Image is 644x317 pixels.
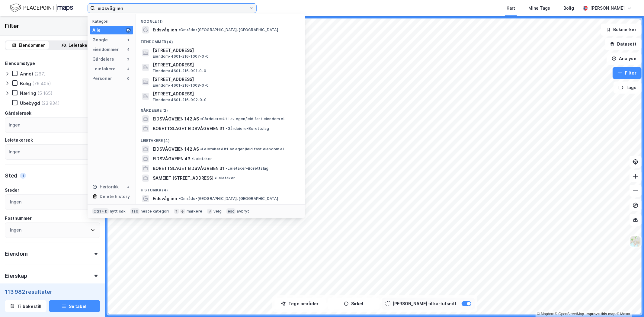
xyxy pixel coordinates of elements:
[9,121,20,129] div: Ingen
[95,4,249,13] input: Søk på adresse, matrikkel, gårdeiere, leietakere eller personer
[100,193,130,200] div: Delete history
[226,208,236,214] div: esc
[153,155,191,162] span: EIDSVÅGVEIEN 43
[5,21,19,31] div: Filter
[5,187,19,194] div: Steder
[586,312,616,316] a: Improve this map
[555,312,584,316] a: OpenStreetMap
[92,19,133,24] div: Kategori
[69,42,92,49] div: Leietakere
[141,209,169,214] div: neste kategori
[10,198,21,206] div: Ingen
[126,47,131,52] div: 4
[5,215,32,222] div: Postnummer
[5,272,27,280] div: Eierskap
[92,183,119,191] div: Historikk
[507,5,515,12] div: Kart
[153,47,298,54] span: [STREET_ADDRESS]
[20,71,33,77] div: Annet
[226,126,269,131] span: Gårdeiere • Borettslag
[92,75,112,82] div: Personer
[200,147,285,152] span: Leietaker • Utl. av egen/leid fast eiendom el.
[92,36,108,43] div: Google
[237,209,249,214] div: avbryt
[590,5,625,12] div: [PERSON_NAME]
[5,288,100,295] div: 113 982 resultater
[200,117,202,121] span: •
[20,173,26,179] div: 1
[136,133,305,144] div: Leietakere (4)
[630,236,641,247] img: Z
[126,184,131,189] div: 4
[215,176,235,181] span: Leietaker
[192,156,194,161] span: •
[126,57,131,62] div: 2
[601,24,642,36] button: Bokmerker
[130,208,139,214] div: tab
[32,81,51,86] div: (76 405)
[226,126,228,131] span: •
[126,37,131,42] div: 1
[153,125,225,132] span: BORETTSLAGET EIDSVÅGVEIEN 31
[613,67,642,79] button: Filter
[126,76,131,81] div: 0
[5,300,46,312] button: Tilbakestill
[41,100,60,106] div: (23 934)
[92,56,114,63] div: Gårdeiere
[200,147,202,151] span: •
[20,100,40,106] div: Ubebygd
[274,298,326,310] button: Tegn områder
[178,196,180,201] span: •
[10,3,73,13] img: logo.f888ab2527a4732fd821a326f86c7f29.svg
[153,115,199,123] span: EIDSVÅGVEIEN 142 AS
[136,14,305,25] div: Google (1)
[5,250,28,258] div: Eiendom
[153,54,209,59] span: Eiendom • 4601-216-1007-0-0
[328,298,380,310] button: Sirkel
[153,83,209,88] span: Eiendom • 4601-216-1008-0-0
[19,42,45,49] div: Eiendommer
[178,196,278,201] span: Område • [GEOGRAPHIC_DATA], [GEOGRAPHIC_DATA]
[126,66,131,71] div: 4
[136,35,305,46] div: Eiendommer (4)
[20,90,36,96] div: Næring
[215,176,216,180] span: •
[537,312,554,316] a: Mapbox
[153,165,225,172] span: BORETTSLAGET EIDSVÅGVEIEN 31
[153,175,213,182] span: SAMEIET [STREET_ADDRESS]
[136,103,305,114] div: Gårdeiere (2)
[153,98,207,102] span: Eiendom • 4601-216-992-0-0
[10,226,21,234] div: Ingen
[126,28,131,33] div: 15
[563,5,574,12] div: Bolig
[178,27,180,32] span: •
[92,27,101,34] div: Alle
[226,166,228,171] span: •
[187,209,202,214] div: markere
[5,136,33,144] div: Leietakersøk
[200,117,285,121] span: Gårdeiere • Utl. av egen/leid fast eiendom el.
[605,38,642,50] button: Datasett
[614,288,644,317] iframe: Chat Widget
[92,208,109,214] div: Ctrl + k
[153,26,177,34] span: Eidsvåglien
[153,76,298,83] span: [STREET_ADDRESS]
[213,209,222,214] div: velg
[136,183,305,194] div: Historikk (4)
[153,61,298,69] span: [STREET_ADDRESS]
[614,288,644,317] div: Kontrollprogram for chat
[5,60,35,67] div: Eiendomstype
[178,27,278,32] span: Område • [GEOGRAPHIC_DATA], [GEOGRAPHIC_DATA]
[153,69,206,73] span: Eiendom • 4601-216-991-0-0
[49,300,100,312] button: Se tabell
[607,53,642,65] button: Analyse
[9,148,20,155] div: Ingen
[393,300,457,307] div: [PERSON_NAME] til kartutsnitt
[528,5,550,12] div: Mine Tags
[153,90,298,98] span: [STREET_ADDRESS]
[5,110,31,117] div: Gårdeiersøk
[34,71,46,77] div: (267)
[110,209,126,214] div: nytt søk
[153,146,199,153] span: EIDSVÅGVEIEN 142 AS
[92,65,116,72] div: Leietakere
